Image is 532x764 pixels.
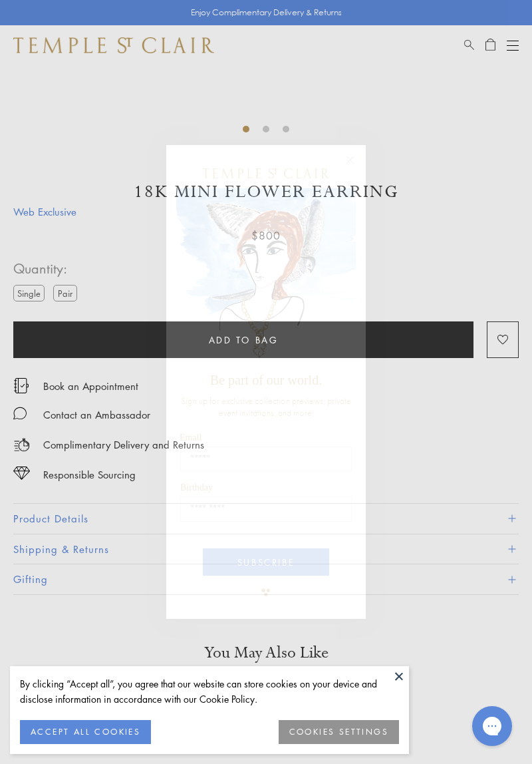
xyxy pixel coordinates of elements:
[180,433,201,443] span: Email
[210,373,322,387] span: Be part of our world.
[181,395,351,419] span: Sign up for exclusive collection previews, private event invitations, and more.
[203,168,329,178] img: Temple St. Clair
[348,158,365,175] button: Close dialog
[279,720,399,744] button: COOKIES SETTINGS
[20,676,399,707] div: By clicking “Accept all”, you agree that our website can store cookies on your device and disclos...
[465,701,519,751] iframe: Gorgias live chat messenger
[20,720,151,744] button: ACCEPT ALL COOKIES
[176,188,356,366] img: c4a9eb12-d91a-4d4a-8ee0-386386f4f338.jpeg
[203,548,329,576] button: SUBSCRIBE
[253,579,279,606] img: TSC
[180,447,352,472] input: Email
[180,482,213,492] span: Birthday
